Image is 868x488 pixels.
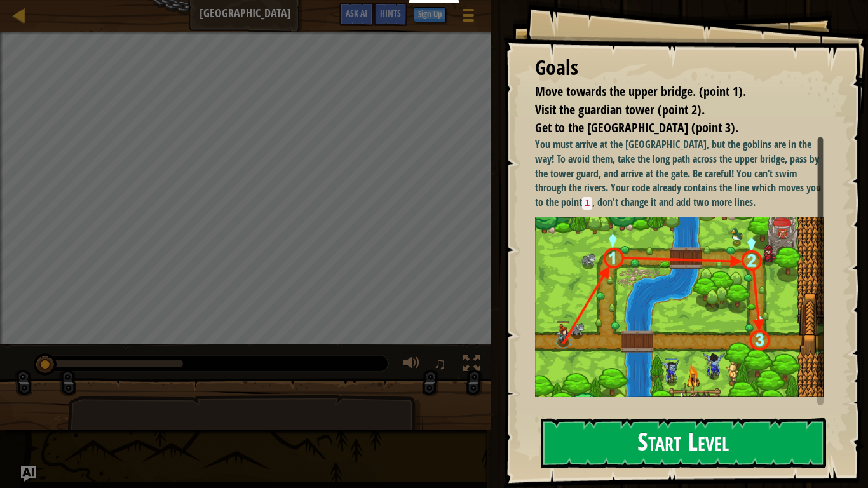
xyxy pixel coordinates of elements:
button: Show game menu [452,3,484,32]
button: Ask AI [21,466,36,482]
button: Sign Up [414,7,446,22]
div: Goals [535,53,824,83]
code: 1 [582,197,593,210]
p: Move to point , the guard tower , and the gate . [535,403,824,419]
li: Visit the guardian tower (point 2). [519,101,820,119]
button: Start Level [541,418,826,468]
button: Toggle fullscreen [459,352,484,378]
button: Ask AI [339,3,374,26]
span: Visit the guardian tower (point 2). [535,101,705,118]
span: Ask AI [346,7,367,19]
li: Get to the town gate (point 3). [519,119,820,137]
li: Move towards the upper bridge. (point 1). [519,83,820,101]
img: Old town road [535,217,824,397]
code: 1 [592,405,602,418]
button: ♫ [431,352,452,378]
span: Hints [380,7,401,19]
button: Adjust volume [399,352,424,378]
p: You must arrive at the [GEOGRAPHIC_DATA], but the goblins are in the way! To avoid them, take the... [535,137,824,210]
code: 3 [735,405,746,418]
span: ♫ [433,354,446,373]
span: Move towards the upper bridge. (point 1). [535,83,746,100]
span: Get to the [GEOGRAPHIC_DATA] (point 3). [535,119,738,136]
code: 2 [670,405,681,418]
